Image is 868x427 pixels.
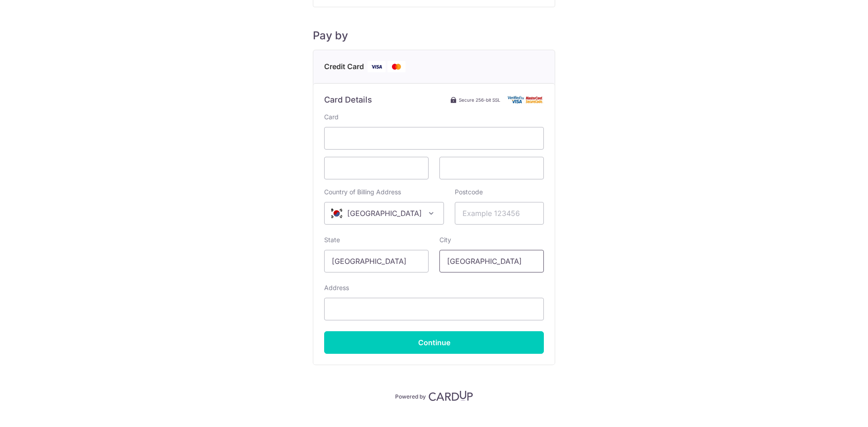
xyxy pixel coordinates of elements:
img: Card secure [508,96,544,103]
img: CardUp [429,390,473,401]
img: Mastercard [387,61,406,72]
span: South Korea [325,202,443,224]
span: Credit Card [324,61,364,72]
h6: Card Details [324,94,372,105]
iframe: Secure card expiration date input frame [332,163,421,174]
label: State [324,235,340,244]
h5: Pay by [313,29,555,42]
img: Visa [368,61,386,72]
iframe: Secure card security code input frame [447,163,536,174]
iframe: Secure card number input frame [332,133,536,144]
input: Example 123456 [455,202,544,225]
label: Postcode [455,188,483,197]
input: Continue [324,331,544,354]
label: Address [324,283,349,292]
label: Country of Billing Address [324,188,401,197]
label: City [439,235,451,244]
span: South Korea [324,202,444,225]
label: Card [324,113,339,122]
span: Secure 256-bit SSL [459,96,500,103]
p: Powered by [395,391,426,400]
